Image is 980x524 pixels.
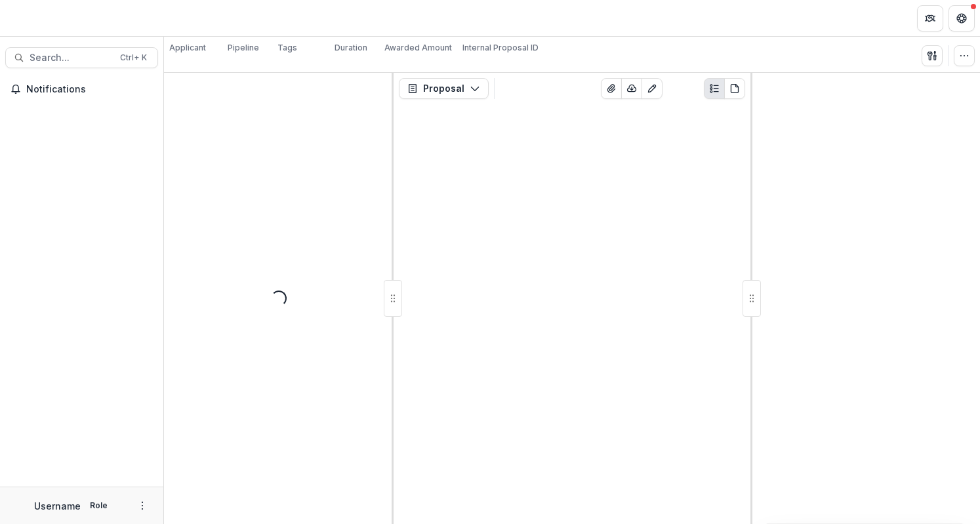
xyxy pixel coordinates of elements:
p: Internal Proposal ID [462,42,539,54]
div: Ctrl + K [117,50,150,65]
p: Role [86,500,112,512]
button: Search... [5,47,158,68]
button: Notifications [5,79,158,100]
p: Applicant [169,42,206,54]
button: Get Help [949,5,975,31]
p: Pipeline [228,42,259,54]
button: Proposal [399,78,489,99]
button: Plaintext view [704,78,725,99]
p: Username [34,499,81,513]
p: Awarded Amount [384,42,452,54]
button: Edit as form [642,78,663,99]
span: Notifications [26,84,153,95]
span: Search... [30,52,112,64]
button: PDF view [724,78,745,99]
p: Tags [277,42,297,54]
button: View Attached Files [601,78,622,99]
button: More [134,498,150,514]
p: Duration [335,42,367,54]
button: Partners [917,5,943,31]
